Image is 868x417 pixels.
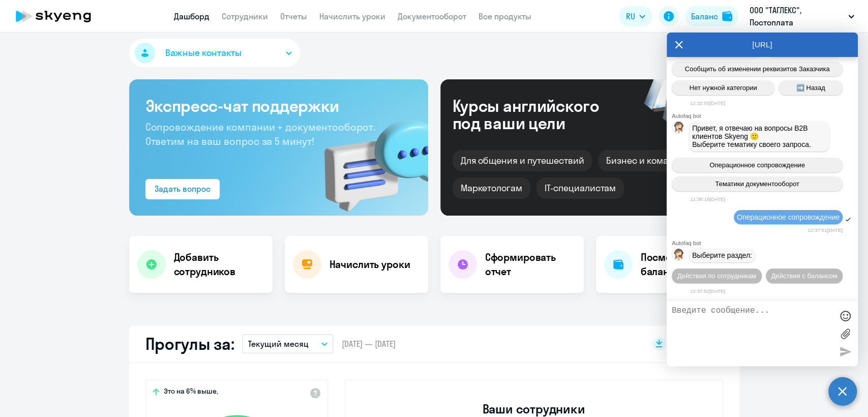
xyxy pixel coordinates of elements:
button: RU [619,6,652,26]
a: Сотрудники [222,11,268,21]
span: Привет, я отвечаю на вопросы B2B клиентов Skyeng 🙂 Выберите тематику своего запроса. [692,124,811,148]
button: Текущий месяц [242,334,334,353]
span: ➡️ Назад [796,84,825,92]
a: Отчеты [280,11,307,21]
p: ООО "ТАГЛЕКС", Постоплата [750,4,844,28]
button: ➡️ Назад [779,80,843,95]
h4: Сформировать отчет [485,250,576,279]
div: Для общения и путешествий [453,150,592,171]
span: Операционное сопровождение [737,213,840,221]
span: Операционное сопровождение [709,161,805,169]
time: 11:38:16[DATE] [690,196,725,202]
img: bot avatar [672,249,685,263]
img: bot avatar [672,122,685,136]
span: [DATE] — [DATE] [342,338,396,349]
div: Задать вопрос [155,183,211,195]
button: Задать вопрос [145,179,220,199]
div: Autofaq bot [672,113,858,119]
a: Начислить уроки [319,11,385,21]
button: Операционное сопровождение [672,158,843,172]
img: bg-img [310,101,428,216]
time: 12:37:52[DATE] [690,288,725,294]
button: Нет нужной категории [672,80,774,95]
span: Это на 6% выше, [164,386,218,399]
div: Маркетологам [453,177,530,199]
span: Сообщить об изменении реквизитов Заказчика [685,65,830,73]
a: Все продукты [478,11,531,21]
span: Сопровождение компании + документооборот. Ответим на ваш вопрос за 5 минут! [145,121,375,147]
div: Баланс [691,10,718,22]
button: Действия с балансом [766,269,843,283]
p: Текущий месяц [248,338,309,350]
h4: Добавить сотрудников [174,250,264,279]
h2: Прогулы за: [145,334,234,354]
time: 12:37:51[DATE] [807,227,843,233]
h4: Начислить уроки [330,257,410,272]
button: Тематики документооборот [672,176,843,191]
div: Курсы английского под ваши цели [453,97,626,132]
button: Балансbalance [685,6,738,26]
div: Autofaq bot [672,240,858,246]
span: Нет нужной категории [690,84,757,92]
a: Дашборд [174,11,209,21]
h4: Посмотреть баланс [641,250,731,279]
h3: Экспресс-чат поддержки [145,96,412,116]
span: RU [626,10,635,22]
span: Действия с балансом [771,272,837,280]
span: Важные контакты [165,46,242,59]
span: Действия по сотрудникам [677,272,756,280]
button: Действия по сотрудникам [672,269,762,283]
span: Тематики документооборот [715,180,799,188]
button: Важные контакты [129,39,300,67]
div: Бизнес и командировки [598,150,719,171]
span: Выберите раздел: [692,251,752,259]
button: ООО "ТАГЛЕКС", Постоплата [744,4,859,28]
label: Лимит 10 файлов [837,326,853,341]
button: Сообщить об изменении реквизитов Заказчика [672,62,843,76]
img: balance [722,11,732,21]
a: Документооборот [398,11,466,21]
div: IT-специалистам [536,177,624,199]
time: 12:32:55[DATE] [690,100,725,106]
